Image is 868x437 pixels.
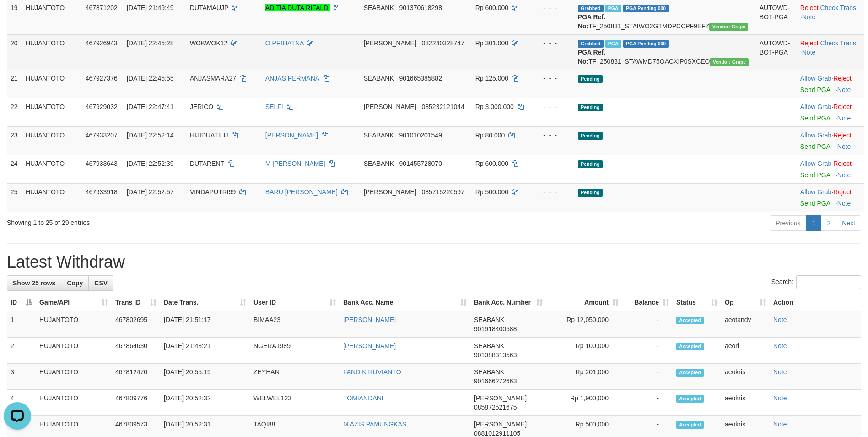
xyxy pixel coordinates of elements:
span: Accepted [676,395,704,403]
span: DUTARENT [190,160,224,167]
span: [DATE] 22:52:39 [127,160,173,167]
span: · [800,103,833,110]
td: aeotandy [721,311,770,338]
th: Amount: activate to sort column ascending [546,294,622,311]
span: SEABANK [474,368,504,376]
span: JERICO [190,103,213,110]
span: [PERSON_NAME] [364,103,416,110]
span: Pending [578,160,603,168]
span: [PERSON_NAME] [474,394,527,402]
td: 467802695 [112,311,160,338]
a: Check Trans [820,4,856,11]
td: 20 [7,34,22,70]
span: Accepted [676,421,704,429]
span: HIJIDUATILU [190,131,228,139]
span: Copy [67,279,83,287]
div: - - - [534,3,571,12]
span: [DATE] 22:47:41 [127,103,173,110]
td: NGERA1989 [250,338,340,364]
span: [PERSON_NAME] [364,188,416,196]
td: - [622,311,673,338]
td: HUJANTOTO [22,183,82,212]
th: Trans ID: activate to sort column ascending [112,294,160,311]
span: Pending [578,75,603,83]
span: Rp 301.000 [475,39,508,47]
th: User ID: activate to sort column ascending [250,294,340,311]
a: Note [802,49,816,56]
td: aeokris [721,390,770,416]
span: Copy 901666272663 to clipboard [474,377,517,385]
span: [PERSON_NAME] [364,39,416,47]
span: DUTAMAUJP [190,4,228,11]
a: 1 [806,215,822,231]
a: Reject [833,75,852,82]
a: Note [837,200,851,207]
a: Note [773,368,787,376]
span: SEABANK [364,160,394,167]
td: 3 [7,364,36,390]
div: - - - [534,74,571,83]
td: · [797,155,864,183]
a: Next [836,215,861,231]
span: [DATE] 22:52:57 [127,188,173,196]
a: Show 25 rows [7,275,61,291]
span: Marked by aeorony [605,40,621,48]
span: [PERSON_NAME] [474,421,527,428]
a: Reject [833,188,852,196]
span: Copy 085872521675 to clipboard [474,404,517,411]
td: BIMAA23 [250,311,340,338]
td: HUJANTOTO [36,338,112,364]
a: Allow Grab [800,131,831,139]
span: Copy 082240328747 to clipboard [421,39,464,47]
span: 467933918 [86,188,118,196]
span: · [800,188,833,196]
span: Vendor URL: https://settle31.1velocity.biz [709,23,748,31]
span: SEABANK [364,131,394,139]
span: Accepted [676,317,704,324]
th: Game/API: activate to sort column ascending [36,294,112,311]
span: SEABANK [474,342,504,350]
span: Accepted [676,369,704,377]
span: CSV [94,279,108,287]
span: [DATE] 22:45:55 [127,75,173,82]
div: - - - [534,187,571,197]
td: [DATE] 20:55:19 [160,364,250,390]
a: Send PGA [800,115,830,122]
a: Allow Grab [800,103,831,110]
a: Reject [833,160,852,167]
td: HUJANTOTO [36,390,112,416]
a: Previous [770,215,806,231]
a: FANDIK RUVIANTO [343,368,401,376]
a: Note [773,316,787,323]
span: 467933643 [86,160,118,167]
span: Rp 600.000 [475,4,508,11]
span: Rp 500.000 [475,188,508,196]
span: ANJASMARA27 [190,75,236,82]
span: Copy 085232121044 to clipboard [421,103,464,110]
span: Show 25 rows [13,279,55,287]
span: Grabbed [578,40,604,48]
th: Bank Acc. Number: activate to sort column ascending [470,294,546,311]
td: 1 [7,311,36,338]
div: - - - [534,131,571,140]
a: Reject [833,103,852,110]
td: HUJANTOTO [36,364,112,390]
span: Copy 901010201549 to clipboard [399,131,442,139]
span: Copy 901455728070 to clipboard [399,160,442,167]
td: WELWEL123 [250,390,340,416]
span: PGA Pending [623,40,669,48]
td: Rp 1,900,000 [546,390,622,416]
a: Note [773,394,787,402]
a: Note [837,143,851,150]
span: Marked by aeowina [605,5,621,12]
a: Note [773,421,787,428]
span: Copy 0881012911105 to clipboard [474,430,520,437]
td: · [797,98,864,126]
td: 21 [7,70,22,98]
span: Copy 085715220597 to clipboard [421,188,464,196]
span: [DATE] 21:49:49 [127,4,173,11]
a: M [PERSON_NAME] [265,160,325,167]
a: M AZIS PAMUNGKAS [343,421,406,428]
input: Search: [796,275,861,289]
span: Rp 125.000 [475,75,508,82]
